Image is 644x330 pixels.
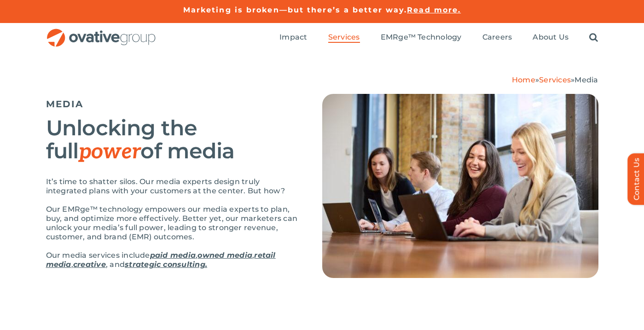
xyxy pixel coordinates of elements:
[150,251,196,260] a: paid media
[482,33,512,43] a: Careers
[482,33,512,42] span: Careers
[381,33,462,42] span: EMRge™ Technology
[533,33,569,42] span: About Us
[73,260,106,269] a: creative
[533,33,569,43] a: About Us
[279,33,307,43] a: Impact
[46,116,299,163] h2: Unlocking the full of media
[46,251,299,269] p: Our media services include , , , , and
[46,177,299,196] p: It’s time to shatter silos. Our media experts design truly integrated plans with your customers a...
[183,6,407,14] a: Marketing is broken—but there’s a better way.
[512,75,535,84] a: Home
[512,75,598,84] span: » »
[381,33,462,43] a: EMRge™ Technology
[407,6,461,14] a: Read more.
[322,94,598,278] img: Media – Hero
[589,33,598,43] a: Search
[46,205,299,242] p: Our EMRge™ technology empowers our media experts to plan, buy, and optimize more effectively. Bet...
[46,251,276,269] a: retail media
[279,23,598,52] nav: Menu
[197,251,252,260] a: owned media
[539,75,571,84] a: Services
[328,33,360,42] span: Services
[46,28,157,36] a: OG_Full_horizontal_RGB
[574,75,598,84] span: Media
[46,98,299,110] h5: MEDIA
[125,260,207,269] a: strategic consulting.
[279,33,307,42] span: Impact
[328,33,360,43] a: Services
[79,139,141,165] em: power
